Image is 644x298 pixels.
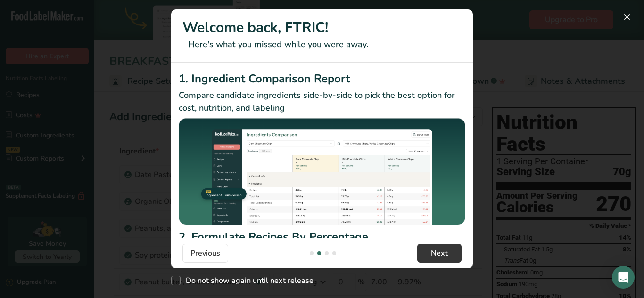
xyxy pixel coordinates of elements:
button: Next [417,244,462,263]
h2: 2. Formulate Recipes By Percentage [179,228,465,245]
span: Next [431,248,448,259]
p: Here's what you missed while you were away. [182,38,462,51]
span: Previous [190,248,220,259]
span: Do not show again until next release [181,276,314,285]
img: Ingredient Comparison Report [179,118,465,225]
h1: Welcome back, FTRIC! [182,17,462,38]
div: Open Intercom Messenger [612,266,635,289]
button: Previous [182,244,228,263]
p: Compare candidate ingredients side-by-side to pick the best option for cost, nutrition, and labeling [179,89,465,114]
h2: 1. Ingredient Comparison Report [179,70,465,87]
